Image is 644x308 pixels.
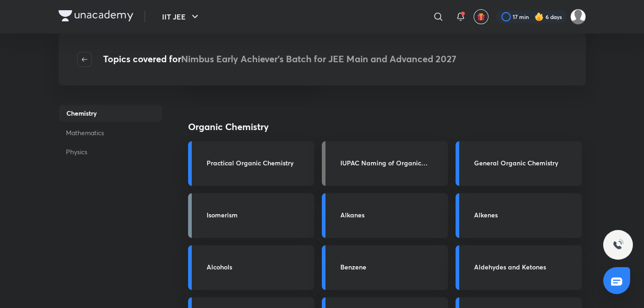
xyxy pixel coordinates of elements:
[207,262,309,272] h3: Alcohols
[188,120,537,134] h4: Organic Chemistry
[207,158,309,168] h3: Practical Organic Chemistry
[59,143,163,160] p: Physics
[59,124,163,141] p: Mathematics
[570,9,586,25] img: SUBHRANGSU DAS
[322,141,448,186] a: IUPAC Naming of Organic Compounds
[474,9,488,24] button: avatar
[534,12,544,21] img: streak
[103,52,456,67] h4: Topics covered for
[59,10,133,24] a: Company Logo
[474,210,576,220] h3: Alkenes
[477,13,485,21] img: avatar
[59,104,163,122] p: Chemistry
[340,210,442,220] h3: Alkanes
[474,262,576,272] h3: Aldehydes and Ketones
[188,193,314,238] a: Isomerism
[181,52,456,65] span: Nimbus Early Achiever’s Batch for JEE Main and Advanced 2027
[612,239,624,250] img: ttu
[156,7,206,26] button: IIT JEE
[474,158,576,168] h3: General Organic Chemistry
[59,10,133,21] img: Company Logo
[207,210,309,220] h3: Isomerism
[340,158,442,168] h3: IUPAC Naming of Organic Compounds
[340,262,442,272] h3: Benzene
